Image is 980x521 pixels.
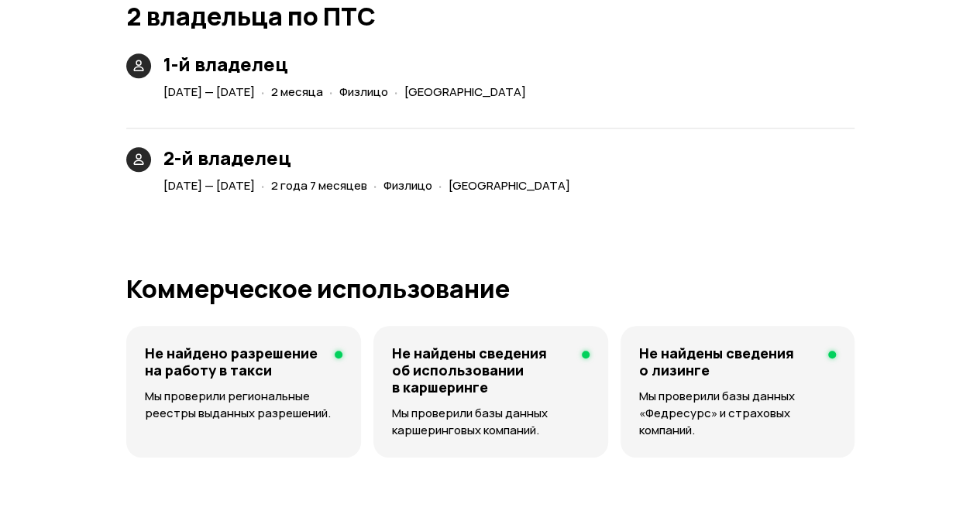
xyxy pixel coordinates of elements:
span: · [373,173,377,198]
span: · [394,79,398,105]
h4: Не найдены сведения об использовании в каршеринге [392,344,569,396]
span: 2 года 7 месяцев [271,177,367,194]
h3: 1-й владелец [163,53,532,75]
h1: Коммерческое использование [126,275,854,303]
span: · [438,173,442,198]
span: · [261,79,265,105]
p: Мы проверили региональные реестры выданных разрешений. [145,388,342,422]
span: · [329,79,333,105]
h4: Не найдено разрешение на работу в такси [145,344,322,379]
p: Мы проверили базы данных «Федресурс» и страховых компаний. [639,388,836,439]
span: [GEOGRAPHIC_DATA] [449,177,570,194]
span: · [261,173,265,198]
p: Мы проверили базы данных каршеринговых компаний. [392,405,590,439]
span: [DATE] — [DATE] [163,84,255,100]
span: Физлицо [383,177,432,194]
h3: 2-й владелец [163,147,576,169]
span: Физлицо [339,84,388,100]
span: [DATE] — [DATE] [163,177,255,194]
span: [GEOGRAPHIC_DATA] [404,84,526,100]
h4: Не найдены сведения о лизинге [639,344,816,379]
span: 2 месяца [271,84,323,100]
h1: 2 владельца по ПТС [126,2,854,30]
